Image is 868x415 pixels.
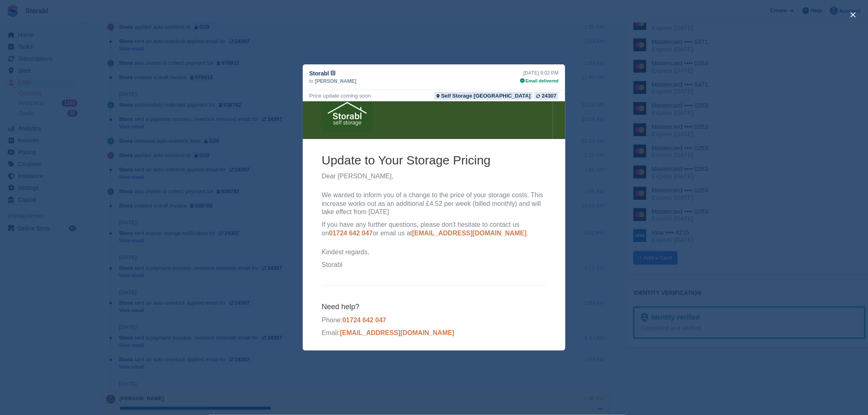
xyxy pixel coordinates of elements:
[542,92,557,100] div: 24307
[19,227,244,236] p: Email:
[315,78,356,85] span: [PERSON_NAME]
[309,92,371,100] div: Price update coming soon
[434,92,532,100] a: Self Storage [GEOGRAPHIC_DATA]
[19,159,244,168] p: Storabl
[19,214,244,223] p: Phone:
[520,69,559,77] div: [DATE] 9:02 PM
[520,78,559,84] div: Email delivered
[309,69,329,78] span: Storabl
[40,215,84,222] a: 01724 642 047
[309,78,313,85] span: to
[19,119,244,136] p: If you have any further questions, please don't hesitate to contact us on or email us at .
[110,128,224,135] a: [EMAIL_ADDRESS][DOMAIN_NAME]
[19,89,244,115] p: We wanted to inform you of a change to the price of your storage costs. This increase works out a...
[19,201,244,210] h6: Need help?
[19,71,244,79] p: Dear [PERSON_NAME],
[535,92,559,100] a: 24307
[441,92,530,100] div: Self Storage [GEOGRAPHIC_DATA]
[37,228,151,235] a: [EMAIL_ADDRESS][DOMAIN_NAME]
[26,128,70,135] a: 01724 642 047
[19,146,244,155] p: Kindest regards,
[19,50,244,66] h2: Update to Your Storage Pricing
[847,8,860,21] button: close
[331,71,336,75] img: icon-info-grey-7440780725fd019a000dd9b08b2336e03edf1995a4989e88bcd33f0948082b44.svg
